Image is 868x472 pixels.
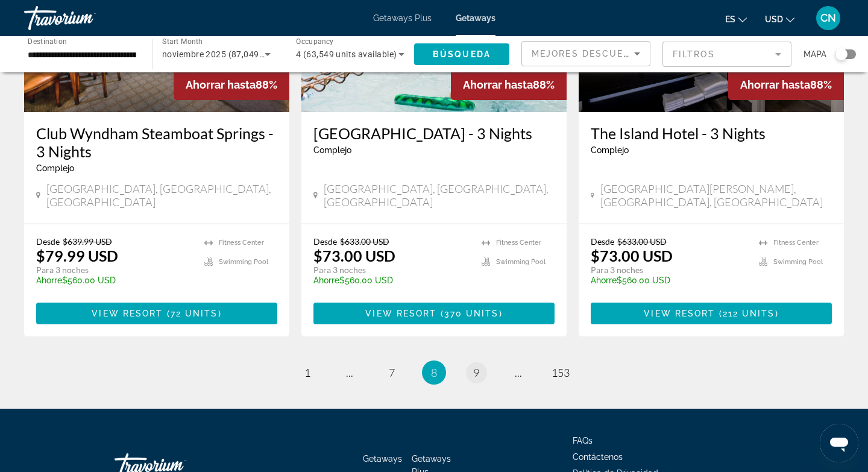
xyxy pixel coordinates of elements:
span: Fitness Center [496,239,541,247]
span: Desde [36,236,60,247]
span: Ahorrar hasta [186,78,256,91]
nav: Pagination [24,360,844,385]
span: Destination [28,37,67,45]
span: Ahorre [591,275,617,285]
div: 88% [728,69,844,100]
span: 9 [473,366,479,379]
p: $73.00 USD [313,247,395,265]
span: es [725,14,735,24]
button: Change currency [765,10,794,28]
p: Para 3 noches [36,265,192,275]
span: Mejores descuentos [532,49,652,58]
span: 7 [389,366,395,379]
span: 4 (63,549 units available) [296,49,397,59]
a: FAQs [573,436,593,445]
div: 88% [451,69,567,100]
span: Fitness Center [219,239,264,247]
button: Filter [662,41,791,68]
span: Mapa [804,46,826,63]
button: View Resort(72 units) [36,303,277,324]
p: $560.00 USD [591,275,747,285]
span: $639.99 USD [63,236,112,247]
span: ... [346,366,353,379]
span: [GEOGRAPHIC_DATA][PERSON_NAME], [GEOGRAPHIC_DATA], [GEOGRAPHIC_DATA] [600,182,832,209]
span: Desde [313,236,337,247]
span: View Resort [644,309,715,318]
span: ( ) [436,309,502,318]
a: Travorium [24,2,145,34]
p: $560.00 USD [313,275,470,285]
span: 72 units [171,309,218,318]
a: The Island Hotel - 3 Nights [591,124,832,142]
span: Complejo [36,163,74,173]
span: $633.00 USD [617,236,667,247]
span: 212 units [723,309,775,318]
a: Contáctenos [573,452,623,462]
span: Occupancy [296,37,334,46]
iframe: Button to launch messaging window [820,424,858,462]
span: $633.00 USD [340,236,389,247]
span: Start Month [162,37,203,46]
span: 370 units [444,309,499,318]
div: 88% [174,69,289,100]
a: Club Wyndham Steamboat Springs - 3 Nights [36,124,277,160]
span: View Resort [92,309,163,318]
p: Para 3 noches [591,265,747,275]
span: Ahorre [36,275,62,285]
a: Getaways [456,13,495,23]
button: Búsqueda [414,43,509,65]
a: Getaways Plus [373,13,432,23]
span: [GEOGRAPHIC_DATA], [GEOGRAPHIC_DATA], [GEOGRAPHIC_DATA] [46,182,277,209]
span: USD [765,14,783,24]
span: ( ) [163,309,221,318]
span: Fitness Center [773,239,819,247]
span: View Resort [365,309,436,318]
a: [GEOGRAPHIC_DATA] - 3 Nights [313,124,555,142]
span: ( ) [715,309,778,318]
span: 153 [552,366,570,379]
button: User Menu [813,5,844,31]
span: Complejo [313,145,351,155]
span: 8 [431,366,437,379]
span: Ahorrar hasta [463,78,533,91]
span: 1 [304,366,310,379]
a: Getaways [363,454,402,464]
button: View Resort(212 units) [591,303,832,324]
button: View Resort(370 units) [313,303,555,324]
span: Ahorrar hasta [740,78,810,91]
span: Desde [591,236,614,247]
span: Swimming Pool [219,258,268,266]
span: Swimming Pool [496,258,546,266]
p: $79.99 USD [36,247,118,265]
span: CN [820,12,836,24]
p: Para 3 noches [313,265,470,275]
span: Ahorre [313,275,339,285]
span: noviembre 2025 (87,049 units available) [162,49,322,59]
span: Complejo [591,145,629,155]
span: ... [515,366,522,379]
span: Búsqueda [433,49,491,59]
span: [GEOGRAPHIC_DATA], [GEOGRAPHIC_DATA], [GEOGRAPHIC_DATA] [324,182,555,209]
span: Swimming Pool [773,258,823,266]
p: $560.00 USD [36,275,192,285]
button: Change language [725,10,747,28]
p: $73.00 USD [591,247,673,265]
mat-select: Sort by [532,46,640,61]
